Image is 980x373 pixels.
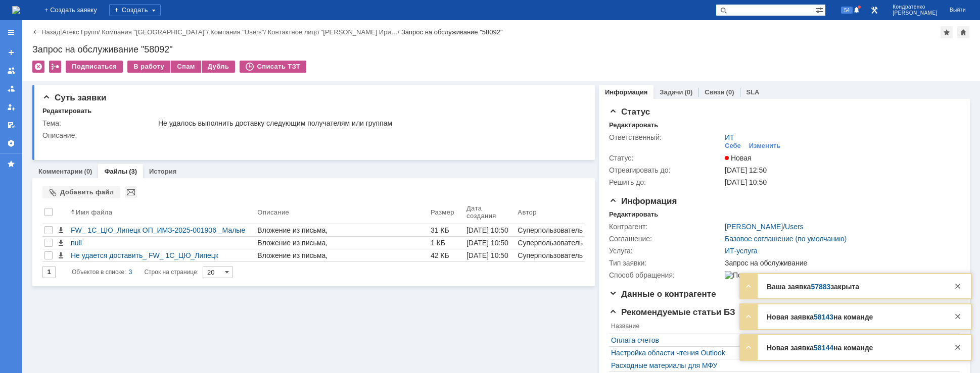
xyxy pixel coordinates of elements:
div: Вложение из письма, Тема: Не удалось выполнить доставку следующим получателям или группам, Отправ... [257,226,427,267]
div: Работа с массовостью [49,61,61,73]
div: Суперпользователь [518,239,583,247]
div: Развернуть [742,280,755,292]
div: Суперпользователь [518,251,583,259]
span: Расширенный поиск [815,5,825,14]
div: [DATE] 10:50 [466,251,508,259]
th: Автор [516,202,585,224]
div: Услуга: [609,247,723,255]
div: Не удается доставить_ FW_ 1С_ЦЮ_Липецк ОП_ИМЗ-2025-001906 _Малые закупки.eml [71,251,253,259]
div: Сделать домашней страницей [957,26,969,38]
span: Скачать файл [57,226,65,234]
div: [DATE] 10:50 [466,239,508,247]
div: Добавить в избранное [941,26,953,38]
div: Создать [109,4,161,16]
span: Кондратенко [893,4,938,10]
div: Описание: [42,131,581,139]
a: Атекс Групп [62,28,98,36]
a: Компания "[GEOGRAPHIC_DATA]" [102,28,207,36]
div: Соглашение: [609,235,723,243]
div: (3) [129,168,137,175]
div: Вложение из письма, Тема: Не удалось выполнить доставку следующим получателям или группам, Отправ... [257,251,427,292]
i: Строк на странице: [72,266,199,278]
a: Задачи [660,88,683,96]
a: Заявки на командах [3,63,19,79]
div: / [725,223,804,231]
a: Комментарии [38,168,83,175]
span: Информация [609,196,677,206]
a: 57883 [811,283,830,291]
div: Контрагент: [609,223,723,231]
a: Связи [705,88,724,96]
div: (0) [726,88,734,96]
img: logo [12,6,20,14]
div: Ответственный: [609,133,723,141]
span: Статус [609,107,650,117]
div: Закрыть [952,310,964,323]
th: Размер [429,202,464,224]
span: Суть заявки [42,93,106,102]
a: Базовое соглашение (по умолчанию) [725,235,847,243]
a: Контактное лицо "[PERSON_NAME] Ири… [268,28,398,36]
div: Редактировать [42,107,91,115]
a: Информация [605,88,647,96]
a: Настройки [3,135,19,151]
img: По почте.png [725,271,776,279]
div: (0) [684,88,692,96]
div: null [71,239,253,247]
a: SLA [746,88,759,96]
a: Расходные материалы для МФУ [611,361,953,369]
div: Вложение из письма, Тема: Не удалось выполнить доставку следующим получателям или группам, Отправ... [257,239,427,279]
div: Удалить [32,61,44,73]
span: [DATE] 12:50 [725,166,767,174]
span: Объектов в списке: [72,269,126,276]
div: Тип заявки: [609,259,723,267]
a: Создать заявку [3,44,19,61]
div: Автор [518,208,537,216]
div: 42 КБ [431,251,462,259]
a: Перейти на домашнюю страницу [12,6,20,14]
span: Скачать файл [57,239,65,247]
div: Настройка области чтения Outlook [611,349,953,357]
div: 31 КБ [431,226,462,234]
div: Способ обращения: [609,271,723,279]
div: Статус: [609,154,723,162]
div: Отреагировать до: [609,166,723,174]
div: / [268,28,401,36]
div: Тема: [42,119,156,127]
div: Размер [431,208,454,216]
strong: Новая заявка на команде [767,344,873,352]
div: / [62,28,102,36]
th: Имя файла [69,202,255,224]
div: Не удалось выполнить доставку следующим получателям или группам [158,119,579,127]
div: Закрыть [952,341,964,353]
a: Мои согласования [3,117,19,133]
div: Развернуть [742,341,755,353]
div: Развернуть [742,310,755,323]
div: Изменить [749,142,781,150]
div: Описание [257,208,289,216]
div: / [102,28,210,36]
div: Запрос на обслуживание "58092" [32,44,970,55]
a: Назад [41,28,60,36]
th: Дата создания [464,202,516,224]
span: [DATE] 10:50 [725,178,767,186]
a: [PERSON_NAME] [725,223,783,231]
span: 54 [841,7,853,14]
div: / [210,28,268,36]
a: Мои заявки [3,99,19,115]
a: Файлы [104,168,127,175]
a: Оплата счетов [611,336,953,344]
div: Закрыть [952,280,964,292]
div: 1 КБ [431,239,462,247]
span: Новая [725,154,752,162]
div: Отправить выбранные файлы [125,186,137,198]
a: ИТ [725,133,734,141]
th: Название [609,321,955,334]
div: Себе [725,142,741,150]
div: Решить до: [609,178,723,186]
span: Скачать файл [57,251,65,259]
div: | [60,28,62,35]
a: Users [785,223,804,231]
